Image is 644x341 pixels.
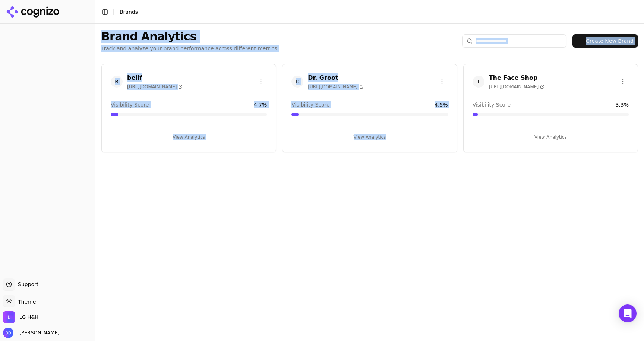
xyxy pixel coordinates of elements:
span: 4.5 % [435,101,448,108]
p: Track and analyze your brand performance across different metrics [101,45,277,52]
img: LG H&H [3,311,15,323]
span: [PERSON_NAME] [16,329,60,336]
button: Open organization switcher [3,311,38,323]
h3: belif [127,73,183,82]
span: 4.7 % [254,101,267,108]
button: View Analytics [291,131,448,143]
button: Open user button [3,328,60,338]
button: Create New Brand [572,34,638,48]
span: [URL][DOMAIN_NAME] [489,84,544,90]
span: [URL][DOMAIN_NAME] [127,84,183,90]
span: T [473,76,484,88]
h1: Brand Analytics [101,30,277,43]
div: Open Intercom Messenger [619,304,637,322]
span: Visibility Score [111,101,149,108]
span: LG H&H [19,314,38,321]
span: D [291,76,303,88]
span: Visibility Score [473,101,511,108]
button: View Analytics [473,131,629,143]
span: Support [15,281,38,288]
span: [URL][DOMAIN_NAME] [308,84,363,90]
button: View Analytics [111,131,267,143]
span: Theme [15,299,36,305]
img: Dmitry Dobrenko [3,328,13,338]
span: Brands [120,9,138,15]
h3: The Face Shop [489,73,544,82]
span: B [111,76,123,88]
span: 3.3 % [615,101,629,108]
nav: breadcrumb [120,8,138,16]
span: Visibility Score [291,101,329,108]
h3: Dr. Groot [308,73,363,82]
